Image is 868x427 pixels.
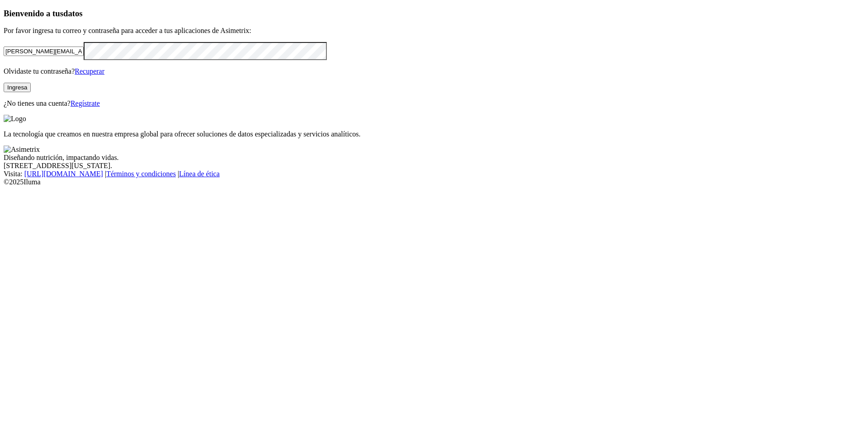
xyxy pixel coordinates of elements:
[106,170,176,178] a: Términos y condiciones
[63,9,83,18] span: datos
[71,99,100,107] a: Regístrate
[4,47,84,56] input: Tu correo
[4,67,864,75] p: Olvidaste tu contraseña?
[4,9,864,19] h3: Bienvenido a tus
[4,83,31,92] button: Ingresa
[4,162,864,170] div: [STREET_ADDRESS][US_STATE].
[4,27,864,35] p: Por favor ingresa tu correo y contraseña para acceder a tus aplicaciones de Asimetrix:
[4,170,864,178] div: Visita : | |
[179,170,220,178] a: Línea de ética
[4,99,864,108] p: ¿No tienes una cuenta?
[4,145,40,154] img: Asimetrix
[24,170,103,178] a: [URL][DOMAIN_NAME]
[4,130,864,138] p: La tecnología que creamos en nuestra empresa global para ofrecer soluciones de datos especializad...
[4,115,26,123] img: Logo
[75,67,104,75] a: Recuperar
[4,178,864,186] div: © 2025 Iluma
[4,154,864,162] div: Diseñando nutrición, impactando vidas.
